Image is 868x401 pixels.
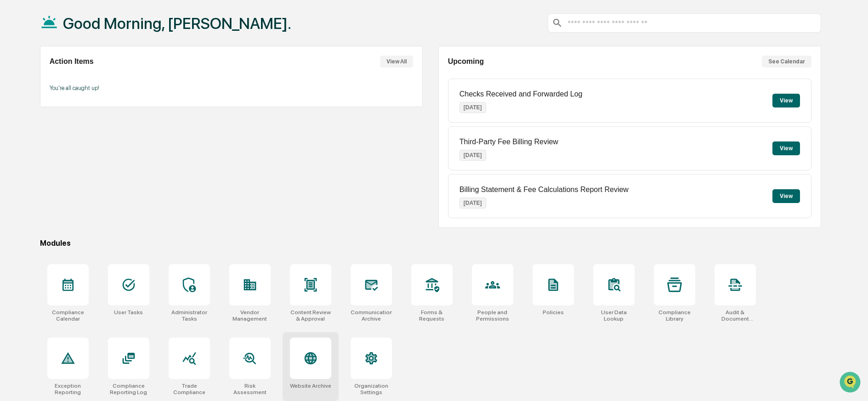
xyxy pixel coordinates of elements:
[63,14,291,33] h1: Good Morning, [PERSON_NAME].
[839,371,863,395] iframe: Open customer support
[351,383,392,395] div: Organization Settings
[762,56,811,68] button: See Calendar
[460,90,583,98] p: Checks Received and Forwarded Log
[169,383,210,395] div: Trade Compliance
[40,239,821,248] div: Modules
[63,112,118,129] a: 🗄️Attestations
[290,309,331,322] div: Content Review & Approval
[772,189,800,203] button: View
[654,309,695,322] div: Compliance Library
[108,383,149,395] div: Compliance Reporting Log
[67,117,74,124] div: 🗄️
[472,309,513,322] div: People and Permissions
[460,198,486,209] p: [DATE]
[31,79,116,87] div: We're available if you need us!
[9,117,17,124] div: 🖐️
[47,383,89,395] div: Exception Reporting
[9,134,17,141] div: 🔎
[772,94,800,107] button: View
[772,141,800,155] button: View
[351,309,392,322] div: Communications Archive
[114,309,143,316] div: User Tasks
[50,85,413,91] p: You're all caught up!
[156,73,167,84] button: Start new chat
[380,56,413,68] button: View All
[290,383,331,389] div: Website Archive
[229,309,271,322] div: Vendor Management
[411,309,453,322] div: Forms & Requests
[448,57,484,66] h2: Upcoming
[169,309,210,322] div: Administrator Tasks
[6,130,62,146] a: 🔎Data Lookup
[50,57,94,66] h2: Action Items
[6,112,63,129] a: 🖐️Preclearance
[229,383,271,395] div: Risk Assessment
[9,19,167,34] p: How can we help?
[460,102,486,113] p: [DATE]
[91,156,111,163] span: Pylon
[9,70,26,87] img: 1746055101610-c473b297-6a78-478c-a979-82029cc54cd1
[18,133,58,142] span: Data Lookup
[76,116,114,125] span: Attestations
[593,309,635,322] div: User Data Lookup
[460,186,629,194] p: Billing Statement & Fee Calculations Report Review
[47,309,89,322] div: Compliance Calendar
[31,70,151,79] div: Start new chat
[715,309,756,322] div: Audit & Document Logs
[543,309,564,316] div: Policies
[65,155,111,163] a: Powered byPylon
[460,150,486,161] p: [DATE]
[460,138,558,146] p: Third-Party Fee Billing Review
[18,116,59,125] span: Preclearance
